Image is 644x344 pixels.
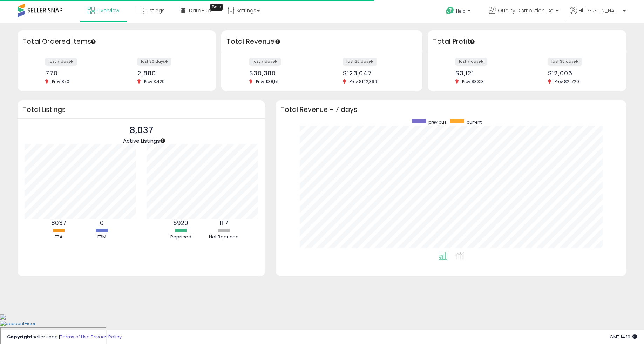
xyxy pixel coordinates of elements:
[123,137,160,144] span: Active Listings
[137,58,171,66] label: last 30 days
[346,79,381,85] span: Prev: $142,399
[446,6,454,15] i: Get Help
[137,69,204,77] div: 2,880
[173,219,188,227] b: 6920
[428,119,447,125] span: previous
[249,58,281,66] label: last 7 days
[100,219,104,227] b: 0
[274,39,281,45] div: Tooltip anchor
[343,69,410,77] div: $123,047
[498,7,554,14] span: Quality Distribution Co
[343,58,377,66] label: last 30 days
[96,7,119,14] span: Overview
[219,219,228,227] b: 1117
[579,7,621,14] span: Hi [PERSON_NAME]
[90,39,96,45] div: Tooltip anchor
[23,37,211,47] h3: Total Ordered Items
[141,79,168,85] span: Prev: 3,429
[147,7,165,14] span: Listings
[459,79,487,85] span: Prev: $3,313
[252,79,283,85] span: Prev: $38,511
[160,137,166,144] div: Tooltip anchor
[23,107,260,112] h3: Total Listings
[210,4,223,11] div: Tooltip anchor
[548,69,614,77] div: $12,006
[45,58,77,66] label: last 7 days
[551,79,583,85] span: Prev: $21,720
[45,69,111,77] div: 770
[226,37,417,47] h3: Total Revenue
[48,79,73,85] span: Prev: 870
[189,7,211,14] span: DataHub
[281,107,621,112] h3: Total Revenue - 7 days
[440,1,477,23] a: Help
[455,58,487,66] label: last 7 days
[51,219,66,227] b: 8037
[38,234,80,241] div: FBA
[160,234,202,241] div: Repriced
[548,58,582,66] label: last 30 days
[249,69,317,77] div: $30,380
[203,234,245,241] div: Not Repriced
[123,124,160,137] p: 8,037
[433,37,621,47] h3: Total Profit
[455,69,522,77] div: $3,121
[81,234,123,241] div: FBM
[467,119,482,125] span: current
[469,39,475,45] div: Tooltip anchor
[570,7,626,23] a: Hi [PERSON_NAME]
[456,8,466,14] span: Help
